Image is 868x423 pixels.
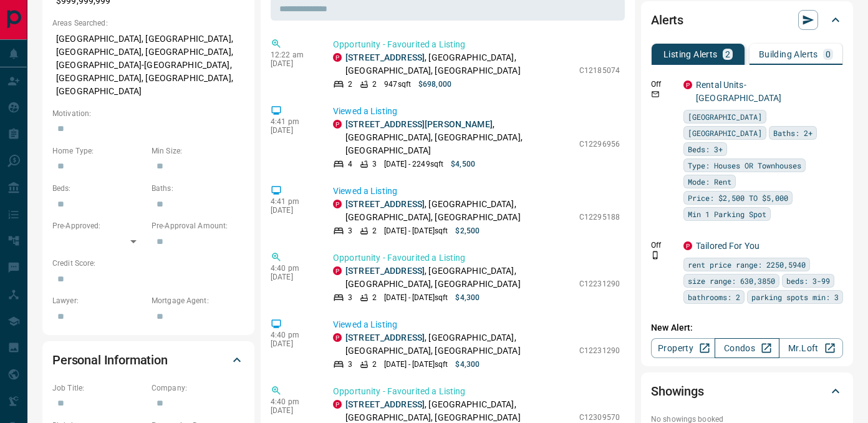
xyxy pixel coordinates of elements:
h2: Alerts [651,10,683,30]
p: 2 [348,79,352,90]
h2: Personal Information [52,350,168,370]
p: Baths: [152,183,244,194]
p: [DATE] [271,339,314,348]
p: 12:22 am [271,51,314,59]
p: [DATE] - [DATE] sqft [384,292,448,303]
span: Mode: Rent [688,175,731,188]
svg: Push Notification Only [651,251,660,260]
p: $4,300 [455,359,480,370]
p: Beds: [52,183,145,194]
span: Type: Houses OR Townhouses [688,159,801,172]
p: 4:40 pm [271,331,314,339]
p: New Alert: [651,321,843,334]
div: property.ca [333,266,342,275]
div: Personal Information [52,345,244,375]
p: 4:41 pm [271,117,314,126]
p: [DATE] [271,206,314,215]
a: Property [651,338,715,358]
a: [STREET_ADDRESS] [345,199,425,209]
p: Off [651,240,676,251]
p: Viewed a Listing [333,318,620,331]
p: [DATE] [271,273,314,281]
p: [DATE] [271,406,314,415]
p: Home Type: [52,145,145,157]
span: Min 1 Parking Spot [688,208,766,220]
p: 4:40 pm [271,264,314,273]
p: C12309570 [579,412,620,423]
p: Min Size: [152,145,244,157]
a: [STREET_ADDRESS] [345,52,425,62]
p: 3 [348,359,352,370]
p: Opportunity - Favourited a Listing [333,385,620,398]
a: [STREET_ADDRESS][PERSON_NAME] [345,119,493,129]
div: property.ca [333,400,342,409]
div: property.ca [333,333,342,342]
a: [STREET_ADDRESS] [345,266,425,276]
p: 4:41 pm [271,197,314,206]
p: Opportunity - Favourited a Listing [333,38,620,51]
p: Company: [152,382,244,394]
span: size range: 630,3850 [688,275,775,287]
p: [DATE] - 2249 sqft [384,158,443,170]
p: Building Alerts [759,50,818,59]
span: parking spots min: 3 [751,291,839,303]
p: C12185074 [579,65,620,76]
div: property.ca [333,53,342,62]
p: , [GEOGRAPHIC_DATA], [GEOGRAPHIC_DATA], [GEOGRAPHIC_DATA] [345,265,573,291]
p: [DATE] [271,59,314,68]
p: C12231290 [579,278,620,289]
p: Viewed a Listing [333,105,620,118]
p: Lawyer: [52,295,145,306]
p: , [GEOGRAPHIC_DATA], [GEOGRAPHIC_DATA], [GEOGRAPHIC_DATA] [345,198,573,224]
div: property.ca [683,80,692,89]
p: Opportunity - Favourited a Listing [333,251,620,265]
div: Alerts [651,5,843,35]
p: 4 [348,158,352,170]
div: property.ca [333,120,342,129]
span: rent price range: 2250,5940 [688,258,806,271]
p: Off [651,79,676,90]
p: Credit Score: [52,258,244,269]
span: [GEOGRAPHIC_DATA] [688,127,762,139]
span: [GEOGRAPHIC_DATA] [688,110,762,123]
p: 3 [372,158,377,170]
span: beds: 3-99 [786,275,830,287]
p: Pre-Approval Amount: [152,220,244,231]
p: $698,000 [418,79,451,90]
a: Rental Units- [GEOGRAPHIC_DATA] [696,80,781,103]
p: [DATE] [271,126,314,135]
a: [STREET_ADDRESS] [345,333,425,343]
a: Condos [715,338,779,358]
p: [DATE] - [DATE] sqft [384,359,448,370]
p: Areas Searched: [52,17,244,29]
p: 2 [372,292,377,303]
svg: Email [651,90,660,99]
div: Showings [651,376,843,406]
span: Baths: 2+ [773,127,813,139]
div: property.ca [333,200,342,208]
p: 3 [348,225,352,236]
p: Pre-Approved: [52,220,145,231]
p: 3 [348,292,352,303]
p: 947 sqft [384,79,411,90]
p: Job Title: [52,382,145,394]
p: 2 [372,225,377,236]
div: property.ca [683,241,692,250]
p: Viewed a Listing [333,185,620,198]
p: Mortgage Agent: [152,295,244,306]
p: 2 [372,359,377,370]
a: [STREET_ADDRESS] [345,399,425,409]
p: C12296956 [579,139,620,150]
p: 2 [372,79,377,90]
h2: Showings [651,381,704,401]
p: , [GEOGRAPHIC_DATA], [GEOGRAPHIC_DATA], [GEOGRAPHIC_DATA] [345,118,573,157]
p: $2,500 [455,225,480,236]
a: Mr.Loft [779,338,843,358]
span: Beds: 3+ [688,143,723,155]
p: $4,500 [451,158,475,170]
a: Tailored For You [696,241,759,251]
p: Listing Alerts [663,50,718,59]
p: 4:40 pm [271,397,314,406]
p: 0 [826,50,831,59]
p: , [GEOGRAPHIC_DATA], [GEOGRAPHIC_DATA], [GEOGRAPHIC_DATA] [345,331,573,357]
